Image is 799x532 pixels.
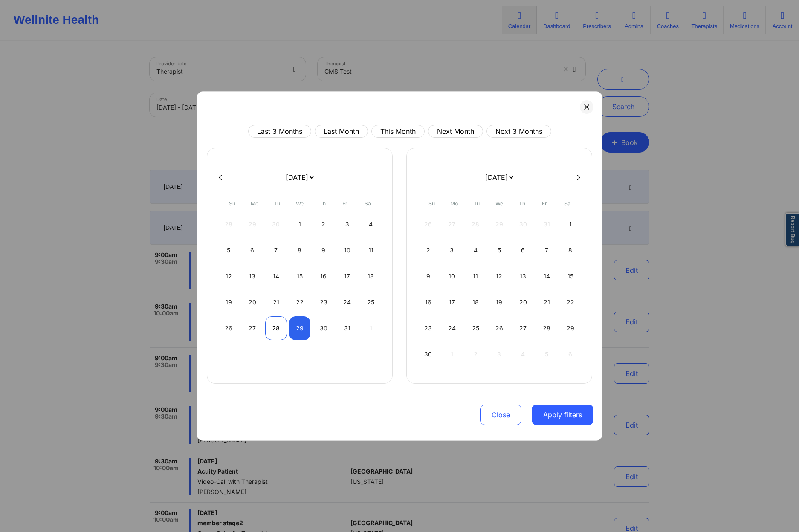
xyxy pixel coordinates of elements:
[474,200,480,207] abbr: Tuesday
[450,200,458,207] abbr: Monday
[289,238,311,262] div: Wed Oct 08 2025
[489,316,510,340] div: Wed Nov 26 2025
[564,200,570,207] abbr: Saturday
[441,238,463,262] div: Mon Nov 03 2025
[559,290,581,314] div: Sat Nov 22 2025
[265,264,287,288] div: Tue Oct 14 2025
[289,212,311,236] div: Wed Oct 01 2025
[512,316,534,340] div: Thu Nov 27 2025
[441,316,463,340] div: Mon Nov 24 2025
[559,316,581,340] div: Sat Nov 29 2025
[489,264,510,288] div: Wed Nov 12 2025
[532,405,593,425] button: Apply filters
[296,200,304,207] abbr: Wednesday
[512,290,534,314] div: Thu Nov 20 2025
[336,316,358,340] div: Fri Oct 31 2025
[417,342,439,366] div: Sun Nov 30 2025
[336,264,358,288] div: Fri Oct 17 2025
[360,264,382,288] div: Sat Oct 18 2025
[265,316,287,340] div: Tue Oct 28 2025
[512,264,534,288] div: Thu Nov 13 2025
[313,212,334,236] div: Thu Oct 02 2025
[336,238,358,262] div: Fri Oct 10 2025
[242,290,263,314] div: Mon Oct 20 2025
[417,290,439,314] div: Sun Nov 16 2025
[465,290,486,314] div: Tue Nov 18 2025
[441,264,463,288] div: Mon Nov 10 2025
[519,200,525,207] abbr: Thursday
[480,405,521,425] button: Close
[218,264,240,288] div: Sun Oct 12 2025
[489,238,510,262] div: Wed Nov 05 2025
[229,200,235,207] abbr: Sunday
[542,200,547,207] abbr: Friday
[365,200,371,207] abbr: Saturday
[218,316,240,340] div: Sun Oct 26 2025
[371,125,425,138] button: This Month
[319,200,326,207] abbr: Thursday
[536,238,558,262] div: Fri Nov 07 2025
[428,125,483,138] button: Next Month
[495,200,503,207] abbr: Wednesday
[274,200,280,207] abbr: Tuesday
[559,238,581,262] div: Sat Nov 08 2025
[251,200,258,207] abbr: Monday
[441,290,463,314] div: Mon Nov 17 2025
[313,238,334,262] div: Thu Oct 09 2025
[248,125,311,138] button: Last 3 Months
[313,290,334,314] div: Thu Oct 23 2025
[417,238,439,262] div: Sun Nov 02 2025
[265,290,287,314] div: Tue Oct 21 2025
[218,238,240,262] div: Sun Oct 05 2025
[218,290,240,314] div: Sun Oct 19 2025
[536,316,558,340] div: Fri Nov 28 2025
[536,264,558,288] div: Fri Nov 14 2025
[559,264,581,288] div: Sat Nov 15 2025
[289,290,311,314] div: Wed Oct 22 2025
[242,264,263,288] div: Mon Oct 13 2025
[360,290,382,314] div: Sat Oct 25 2025
[265,238,287,262] div: Tue Oct 07 2025
[315,125,368,138] button: Last Month
[486,125,551,138] button: Next 3 Months
[428,200,435,207] abbr: Sunday
[559,212,581,236] div: Sat Nov 01 2025
[536,290,558,314] div: Fri Nov 21 2025
[417,264,439,288] div: Sun Nov 09 2025
[360,238,382,262] div: Sat Oct 11 2025
[342,200,347,207] abbr: Friday
[336,290,358,314] div: Fri Oct 24 2025
[289,264,311,288] div: Wed Oct 15 2025
[465,264,486,288] div: Tue Nov 11 2025
[465,316,486,340] div: Tue Nov 25 2025
[465,238,486,262] div: Tue Nov 04 2025
[313,316,334,340] div: Thu Oct 30 2025
[242,238,263,262] div: Mon Oct 06 2025
[242,316,263,340] div: Mon Oct 27 2025
[313,264,334,288] div: Thu Oct 16 2025
[489,290,510,314] div: Wed Nov 19 2025
[336,212,358,236] div: Fri Oct 03 2025
[289,316,311,340] div: Wed Oct 29 2025
[360,212,382,236] div: Sat Oct 04 2025
[512,238,534,262] div: Thu Nov 06 2025
[417,316,439,340] div: Sun Nov 23 2025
